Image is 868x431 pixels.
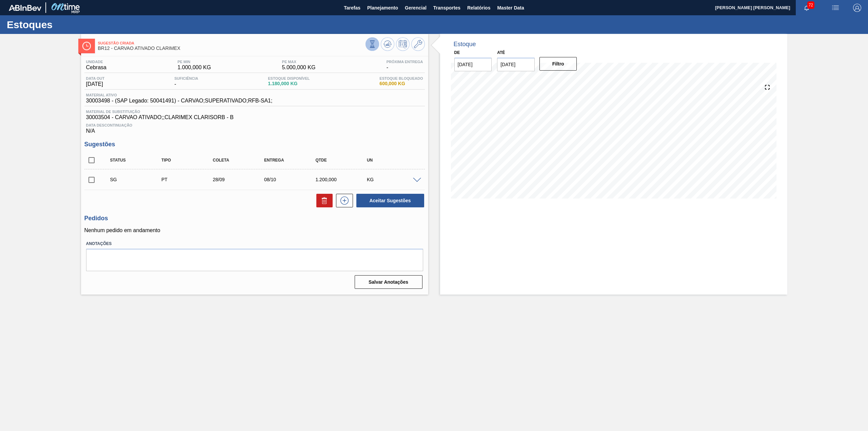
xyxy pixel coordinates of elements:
button: Aceitar Sugestões [356,194,424,207]
span: 5.000,000 KG [282,64,316,71]
button: Notificações [796,3,817,13]
span: 30003498 - (SAP Legado: 50041491) - CARVAO;SUPERATIVADO;RFB-SA1; [86,98,273,104]
span: Cebrasa [86,64,106,71]
div: Pedido de Transferência [160,177,218,182]
div: Nova sugestão [333,194,353,207]
span: Unidade [86,60,106,64]
label: Até [497,50,505,55]
div: Entrega [262,158,321,163]
span: Transportes [433,4,460,12]
div: KG [365,177,424,182]
img: Ícone [82,42,91,50]
button: Programar Estoque [396,37,410,51]
span: BR12 - CARVAO ATIVADO CLARIMEX [98,46,366,51]
span: Data out [86,76,105,80]
div: Qtde [314,158,372,163]
button: Salvar Anotações [355,275,422,289]
div: 08/10/2025 [262,177,321,182]
span: Estoque Bloqueado [379,76,423,80]
img: userActions [831,4,840,12]
span: Data Descontinuação [86,123,423,127]
div: UN [365,158,424,163]
span: Master Data [497,4,524,12]
span: Planejamento [367,4,398,12]
div: - [385,60,425,71]
div: Tipo [160,158,218,163]
h1: Estoques [7,21,127,29]
div: Sugestão Criada [108,177,167,182]
button: Filtro [539,57,577,71]
h3: Sugestões [84,141,425,148]
img: Logout [853,4,861,12]
span: [DATE] [86,81,105,87]
div: Coleta [211,158,270,163]
span: Material ativo [86,93,273,97]
span: 72 [807,1,814,9]
label: Anotações [86,239,423,249]
div: Excluir Sugestões [313,194,333,207]
span: Relatórios [467,4,490,12]
div: Status [108,158,167,163]
button: Ir ao Master Data / Geral [411,37,425,51]
span: PE MAX [282,60,316,64]
button: Atualizar Gráfico [381,37,394,51]
label: De [454,50,460,55]
span: Estoque Disponível [268,76,310,80]
div: - [173,76,200,87]
span: Gerencial [405,4,427,12]
img: TNhmsLtSVTkK8tSr43FrP2fwEKptu5GPRR3wAAAABJRU5ErkJggg== [9,5,41,11]
span: Suficiência [174,76,198,80]
div: Estoque [454,41,476,48]
span: PE MIN [177,60,211,64]
div: Aceitar Sugestões [353,193,425,208]
input: dd/mm/yyyy [497,58,535,71]
div: N/A [84,120,425,134]
div: 28/09/2025 [211,177,270,182]
span: 1.000,000 KG [177,64,211,71]
p: Nenhum pedido em andamento [84,227,425,233]
span: 1.180,000 KG [268,81,310,86]
span: Próxima Entrega [387,60,423,64]
input: dd/mm/yyyy [454,58,492,71]
span: 30003504 - CARVAO ATIVADO;;CLARIMEX CLARISORB - B [86,114,423,120]
div: 1.200,000 [314,177,372,182]
span: 600,000 KG [379,81,423,86]
span: Material de Substituição [86,110,423,114]
span: Sugestão Criada [98,41,366,45]
h3: Pedidos [84,215,425,222]
span: Tarefas [344,4,360,12]
button: Visão Geral dos Estoques [366,37,379,51]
